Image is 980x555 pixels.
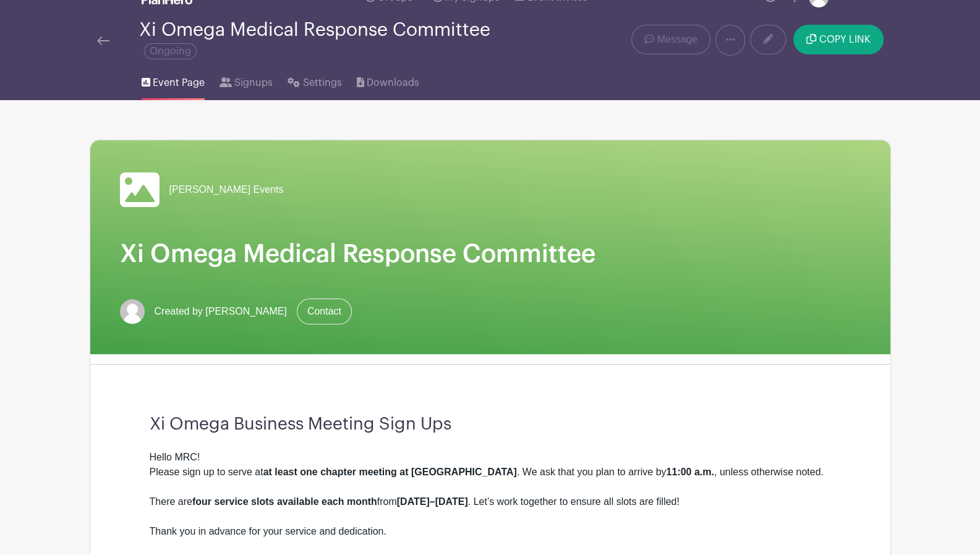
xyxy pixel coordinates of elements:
[297,299,352,324] a: Contact
[155,304,287,319] span: Created by [PERSON_NAME]
[153,75,205,90] span: Event Page
[397,496,468,507] strong: [DATE]–[DATE]
[150,524,831,554] div: Thank you in advance for your service and dedication.
[139,20,540,61] div: Xi Omega Medical Response Committee
[288,61,341,100] a: Settings
[150,414,831,435] h3: Xi Omega Business Meeting Sign Ups
[169,182,284,197] span: [PERSON_NAME] Events
[144,43,197,59] span: Ongoing
[120,239,861,269] h1: Xi Omega Medical Response Committee
[357,61,419,100] a: Downloads
[192,496,377,507] strong: four service slots available each month
[120,299,145,324] img: default-ce2991bfa6775e67f084385cd625a349d9dcbb7a52a09fb2fda1e96e2d18dcdb.png
[819,35,871,44] span: COPY LINK
[367,75,419,90] span: Downloads
[263,467,517,477] strong: at least one chapter meeting at [GEOGRAPHIC_DATA]
[793,25,883,54] button: COPY LINK
[219,61,273,100] a: Signups
[666,467,714,477] strong: 11:00 a.m.
[142,61,205,100] a: Event Page
[657,32,697,47] span: Message
[631,25,710,54] a: Message
[303,75,342,90] span: Settings
[150,450,831,494] div: Hello MRC! Please sign up to serve at . We ask that you plan to arrive by , unless otherwise noted.
[97,36,109,45] img: back-arrow-29a5d9b10d5bd6ae65dc969a981735edf675c4d7a1fe02e03b50dbd4ba3cdb55.svg
[234,75,273,90] span: Signups
[150,494,831,524] div: There are from . Let’s work together to ensure all slots are filled!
